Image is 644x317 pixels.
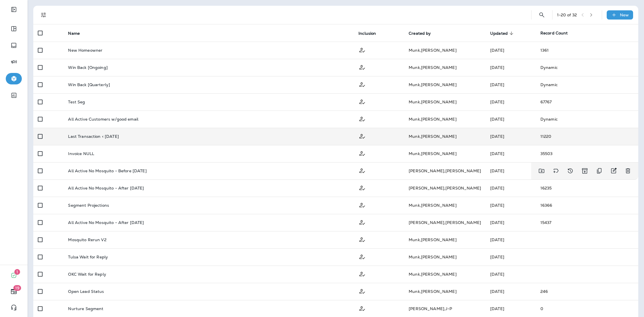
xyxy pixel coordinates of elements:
p: All Active Customers w/good email [68,117,138,121]
p: Last Transaction < [DATE] [68,134,119,139]
button: Search Segments [536,9,548,21]
span: Customer Only [358,64,366,69]
p: Mosquito Rerun V2 [68,237,106,242]
p: Open Lead Status [68,289,104,294]
span: Updated [490,31,508,36]
td: [DATE] [486,179,536,197]
span: Customer Only [358,288,366,293]
td: Munk , [PERSON_NAME] [404,42,486,59]
span: Inclusion [358,31,376,36]
span: Customer Only [358,168,366,173]
td: 15437 [536,214,638,231]
span: Customer Only [358,202,366,207]
td: [DATE] [486,197,536,214]
p: Invoice NULL [68,151,94,156]
p: Tulsa Wait for Reply [68,255,108,259]
td: Munk , [PERSON_NAME] [404,197,486,214]
p: All Active No Mosquito - After [DATE] [68,186,144,190]
td: Munk , [PERSON_NAME] [404,283,486,300]
td: 67767 [536,93,638,111]
td: 246 [536,283,638,300]
span: Customer Only [358,271,366,276]
button: 19 [6,286,22,297]
span: Name [68,31,87,36]
button: Expand Sidebar [6,4,22,15]
td: Dynamic [536,111,638,128]
td: Munk , [PERSON_NAME] [404,128,486,145]
span: Customer Only [358,82,366,87]
td: Munk , [PERSON_NAME] [404,231,486,248]
td: 16366 [536,197,638,214]
td: 1361 [536,42,638,59]
div: 1 - 20 of 32 [557,13,577,17]
p: Win Back [Quarterly] [68,82,110,87]
td: Munk , [PERSON_NAME] [404,76,486,93]
td: Munk , [PERSON_NAME] [404,111,486,128]
span: 19 [13,285,21,291]
button: Edit [608,165,619,177]
button: Filters [38,9,49,21]
span: Created by [409,31,431,36]
td: [DATE] [486,128,536,145]
p: Test Seg [68,100,85,104]
td: [DATE] [486,231,536,248]
span: Customer Only [358,254,366,259]
p: OKC Wait for Reply [68,272,106,277]
span: Customer Only [358,47,366,52]
td: Munk , [PERSON_NAME] [404,266,486,283]
td: [DATE] [486,93,536,111]
span: Customer Only [358,306,366,311]
button: View Changelog [565,165,576,177]
td: [DATE] [486,42,536,59]
td: [DATE] [486,111,536,128]
td: Dynamic [536,59,638,76]
button: Move to folder [536,165,547,177]
span: Customer Only [358,133,366,138]
td: [DATE] [486,59,536,76]
td: Munk , [PERSON_NAME] [404,59,486,76]
td: [PERSON_NAME] , [PERSON_NAME] [404,214,486,231]
td: [DATE] [486,283,536,300]
button: Duplicate Segment [593,165,605,177]
button: Archive [579,165,591,177]
span: Customer Only [358,99,366,104]
span: Inclusion [358,31,383,36]
p: Nurture Segment [68,306,103,311]
td: [DATE] [486,266,536,283]
td: Munk , [PERSON_NAME] [404,145,486,162]
td: Munk , [PERSON_NAME] [404,93,486,111]
td: 16235 [536,179,638,197]
td: 11220 [536,128,638,145]
span: Name [68,31,80,36]
p: Win Back [Ongoing] [68,65,108,70]
td: Dynamic [536,76,638,93]
button: Add tags [550,165,562,177]
span: Updated [490,31,515,36]
td: [PERSON_NAME] , [PERSON_NAME] [404,162,486,179]
p: All Active No Mosquito - Before [DATE] [68,169,146,173]
td: [DATE] [486,76,536,93]
button: 1 [6,270,22,281]
td: [DATE] [486,162,536,179]
span: Record Count [540,30,568,36]
span: Customer Only [358,219,366,225]
span: Customer Only [358,150,366,156]
td: [DATE] [486,214,536,231]
p: All Active No Mosquito - After [DATE] [68,220,144,225]
td: 35503 [536,145,638,162]
p: New [620,13,629,17]
p: New Homeowner [68,48,102,53]
span: Customer Only [358,237,366,242]
p: Segment Projections [68,203,109,208]
td: Munk , [PERSON_NAME] [404,248,486,266]
td: [DATE] [486,145,536,162]
span: Created by [409,31,438,36]
span: Customer Only [358,116,366,121]
span: Customer Only [358,185,366,190]
td: [DATE] [486,248,536,266]
span: 1 [14,269,20,275]
button: Delete [622,165,634,177]
td: [PERSON_NAME] , [PERSON_NAME] [404,179,486,197]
